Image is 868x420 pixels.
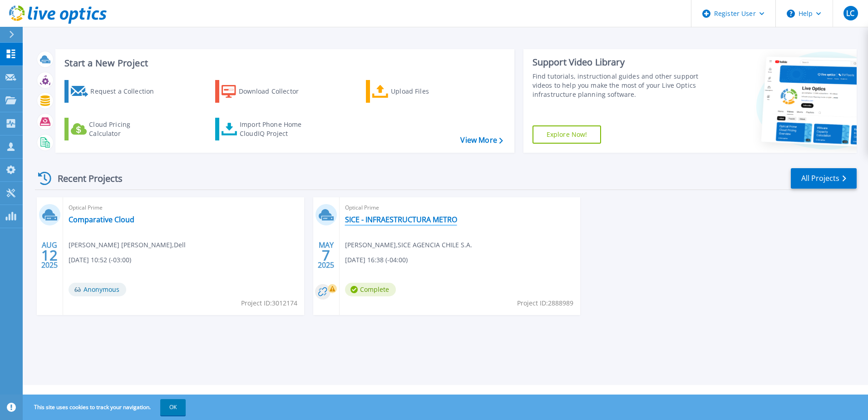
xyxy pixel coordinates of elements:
div: Download Collector [239,82,311,100]
div: Cloud Pricing Calculator [89,120,162,138]
a: Request a Collection [64,80,166,103]
span: This site uses cookies to track your navigation. [25,399,186,415]
span: Anonymous [69,283,126,296]
span: [PERSON_NAME] [PERSON_NAME] , Dell [69,240,186,250]
a: Comparative Cloud [69,215,134,224]
div: Support Video Library [533,56,702,68]
span: [DATE] 16:38 (-04:00) [345,255,408,265]
div: Recent Projects [35,167,135,190]
span: Optical Prime [69,203,299,213]
div: MAY 2025 [317,239,335,272]
a: Explore Now! [533,125,602,144]
span: [PERSON_NAME] , SICE AGENCIA CHILE S.A. [345,240,472,250]
div: AUG 2025 [41,239,58,272]
span: Complete [345,283,396,296]
a: Download Collector [215,80,316,103]
span: Optical Prime [345,203,575,213]
span: Project ID: 2888989 [517,298,573,308]
span: 12 [41,251,58,259]
a: Cloud Pricing Calculator [64,118,166,140]
a: Upload Files [366,80,467,103]
button: OK [160,399,186,415]
span: LC [846,10,854,17]
div: Request a Collection [90,82,163,100]
div: Upload Files [391,82,464,100]
span: [DATE] 10:52 (-03:00) [69,255,131,265]
span: Project ID: 3012174 [241,298,297,308]
h3: Start a New Project [64,58,503,68]
a: All Projects [791,168,857,189]
div: Find tutorials, instructional guides and other support videos to help you make the most of your L... [533,72,702,99]
a: SICE - INFRAESTRUCTURA METRO [345,215,457,224]
div: Import Phone Home CloudIQ Project [240,120,311,138]
a: View More [460,136,503,145]
span: 7 [322,251,330,259]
